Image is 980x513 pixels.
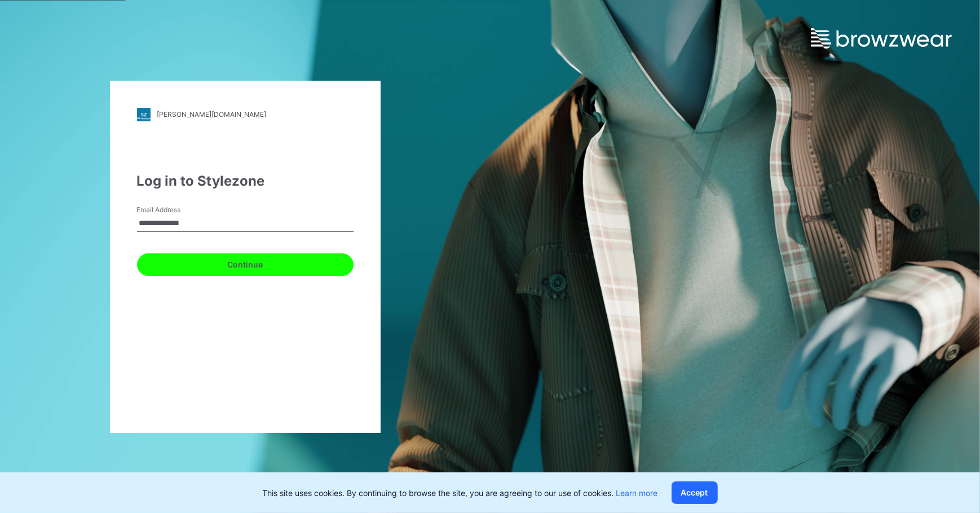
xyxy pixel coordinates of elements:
button: Continue [137,253,354,276]
div: Log in to Stylezone [137,171,354,191]
img: browzwear-logo.e42bd6dac1945053ebaf764b6aa21510.svg [811,28,952,49]
img: stylezone-logo.562084cfcfab977791bfbf7441f1a819.svg [137,108,151,121]
a: [PERSON_NAME][DOMAIN_NAME] [137,108,354,121]
a: Learn more [616,488,658,498]
label: Email Address [137,205,216,215]
div: [PERSON_NAME][DOMAIN_NAME] [157,110,267,119]
button: Accept [672,481,718,504]
p: This site uses cookies. By continuing to browse the site, you are agreeing to our use of cookies. [263,487,658,499]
